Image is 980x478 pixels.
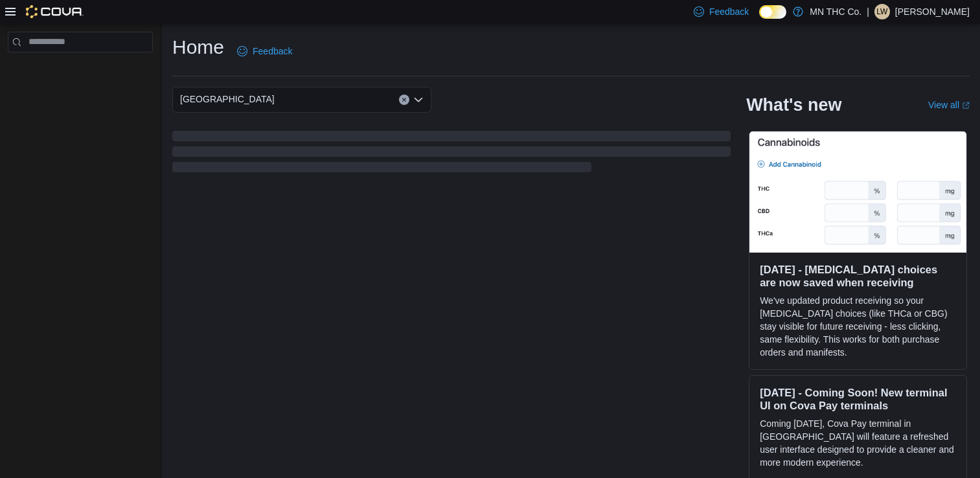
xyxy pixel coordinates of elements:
span: Feedback [253,45,292,58]
p: | [867,4,869,19]
h1: Home [172,34,224,60]
p: MN THC Co. [810,4,861,19]
h3: [DATE] - Coming Soon! New terminal UI on Cova Pay terminals [760,386,956,412]
img: Cova [26,5,84,18]
span: Dark Mode [759,19,760,19]
a: View allExternal link [928,100,970,110]
span: LW [876,4,887,19]
svg: External link [962,102,970,109]
button: Clear input [399,95,409,105]
span: Feedback [709,5,749,18]
a: Feedback [232,38,297,64]
p: [PERSON_NAME] [895,4,970,19]
span: [GEOGRAPHIC_DATA] [180,91,275,107]
span: Loading [172,133,731,175]
div: Leah Williamette [874,4,890,19]
h2: What's new [746,95,841,115]
p: Coming [DATE], Cova Pay terminal in [GEOGRAPHIC_DATA] will feature a refreshed user interface des... [760,417,956,469]
nav: Complex example [8,55,153,86]
p: We've updated product receiving so your [MEDICAL_DATA] choices (like THCa or CBG) stay visible fo... [760,294,956,359]
button: Open list of options [413,95,424,105]
h3: [DATE] - [MEDICAL_DATA] choices are now saved when receiving [760,263,956,289]
input: Dark Mode [759,5,786,19]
